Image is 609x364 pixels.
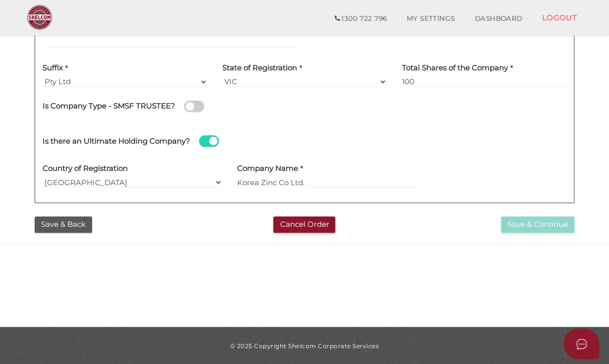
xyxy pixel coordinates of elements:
[397,9,465,29] a: MY SETTINGS
[402,64,507,72] h4: Total Shares of the Company
[43,177,222,188] select: v
[222,64,297,72] h4: State of Registration
[43,164,128,173] h4: Country of Registration
[501,216,574,233] button: Save & Continue
[7,342,602,350] div: © 2025 Copyright Shelcom Corporate Services
[465,9,532,29] a: DASHBOARD
[43,102,175,110] h4: Is Company Type - SMSF TRUSTEE?
[43,64,63,72] h4: Suffix
[532,7,587,28] a: LOGOUT
[35,216,92,233] button: Save & Back
[273,216,335,233] button: Cancel Order
[43,137,190,146] h4: Is there an Ultimate Holding Company?
[563,328,599,359] button: Open asap
[325,9,397,29] a: 1300 722 796
[237,164,298,173] h4: Company Name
